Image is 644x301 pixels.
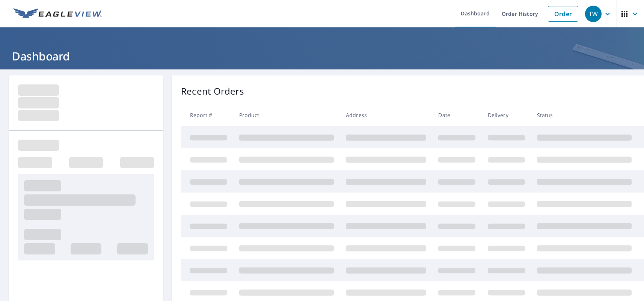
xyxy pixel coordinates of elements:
[585,6,602,22] div: TW
[548,6,578,22] a: Order
[181,104,233,126] th: Report #
[14,8,102,20] img: EV Logo
[432,104,481,126] th: Date
[9,48,635,64] h1: Dashboard
[340,104,432,126] th: Address
[181,84,244,98] p: Recent Orders
[233,104,340,126] th: Product
[482,104,531,126] th: Delivery
[531,104,638,126] th: Status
